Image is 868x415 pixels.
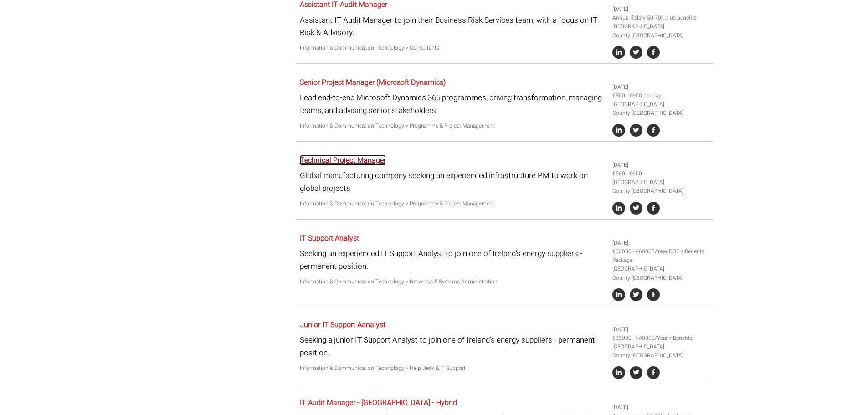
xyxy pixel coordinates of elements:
[612,92,710,100] li: €500 - €600 per day
[300,319,385,330] a: Junior IT Support Aanalyst
[300,200,606,208] p: Information & Communication Technology > Programme & Project Management
[612,5,710,14] li: [DATE]
[300,155,386,166] a: Technical Project Manager
[300,364,606,373] p: Information & Communication Technology > Help Desk & IT Support
[612,403,710,412] li: [DATE]
[612,178,710,195] li: [GEOGRAPHIC_DATA] County [GEOGRAPHIC_DATA]
[300,14,606,39] p: Assistant IT Audit Manager to join their Business Risk Services team, with a focus on IT Risk & A...
[300,247,606,272] p: Seeking an experienced IT Support Analyst to join one of Ireland's energy suppliers - permanent p...
[300,122,606,130] p: Information & Communication Technology > Programme & Project Management
[300,44,606,52] p: Information & Communication Technology > Consultants
[612,325,710,334] li: [DATE]
[300,277,606,286] p: Information & Communication Technology > Networks & Systems Administration
[612,247,710,265] li: €55000 - €60000/Year DOE + Benefits Package
[612,239,710,247] li: [DATE]
[300,92,606,116] p: Lead end-to-end Microsoft Dynamics 365 programmes, driving transformation, managing teams, and ad...
[300,233,359,244] a: IT Support Analyst
[300,397,457,408] a: IT Audit Manager - [GEOGRAPHIC_DATA] - Hybrid
[612,265,710,282] li: [GEOGRAPHIC_DATA] County [GEOGRAPHIC_DATA]
[612,83,710,92] li: [DATE]
[612,22,710,40] li: [GEOGRAPHIC_DATA] County [GEOGRAPHIC_DATA]
[612,169,710,178] li: €550 - €600
[300,334,606,359] p: Seeking a junior IT Support Analyst to join one of Ireland's energy suppliers - permanent position.
[612,14,710,22] li: Annual Salary 50-70k plus benefits
[612,161,710,169] li: [DATE]
[612,334,710,343] li: €35000 - €40000/Year + Benefits
[612,100,710,118] li: [GEOGRAPHIC_DATA] County [GEOGRAPHIC_DATA]
[612,343,710,360] li: [GEOGRAPHIC_DATA] County [GEOGRAPHIC_DATA]
[300,77,446,88] a: Senior Project Manager (Microsoft Dynamics)
[300,169,606,194] p: Global manufacturing company seeking an experienced infrastructure PM to work on global projects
